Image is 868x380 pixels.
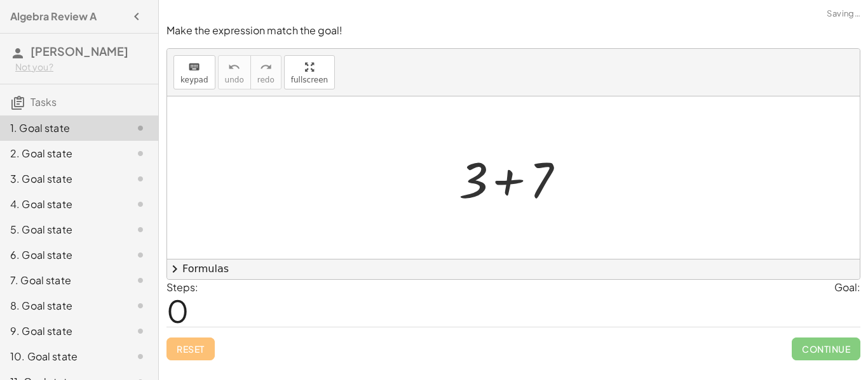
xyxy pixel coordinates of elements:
[133,197,148,212] i: Task not started.
[133,273,148,288] i: Task not started.
[10,273,112,288] div: 7. Goal state
[10,222,112,237] div: 5. Goal state
[228,60,240,75] i: undo
[10,324,112,339] div: 9. Goal state
[133,247,148,263] i: Task not started.
[188,60,200,75] i: keyboard
[260,60,272,75] i: redo
[31,44,128,58] span: [PERSON_NAME]
[827,8,860,20] span: Saving…
[10,247,112,263] div: 6. Goal state
[133,121,148,136] i: Task not started.
[257,75,275,84] span: redo
[10,298,112,313] div: 8. Goal state
[10,121,112,136] div: 1. Goal state
[167,261,182,277] span: chevron_right
[284,55,335,89] button: fullscreen
[133,324,148,339] i: Task not started.
[166,291,189,330] span: 0
[166,280,198,294] label: Steps:
[250,55,281,89] button: redoredo
[225,75,244,84] span: undo
[218,55,251,89] button: undoundo
[10,349,112,364] div: 10. Goal state
[15,61,148,74] div: Not you?
[167,259,860,279] button: chevron_rightFormulas
[133,222,148,237] i: Task not started.
[31,95,57,108] span: Tasks
[133,298,148,313] i: Task not started.
[834,280,860,295] div: Goal:
[133,171,148,187] i: Task not started.
[133,146,148,161] i: Task not started.
[180,75,208,84] span: keypad
[10,197,112,212] div: 4. Goal state
[173,55,215,89] button: keyboardkeypad
[10,9,97,24] h4: Algebra Review A
[10,146,112,161] div: 2. Goal state
[166,23,860,38] p: Make the expression match the goal!
[291,75,328,84] span: fullscreen
[10,171,112,187] div: 3. Goal state
[133,349,148,364] i: Task not started.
